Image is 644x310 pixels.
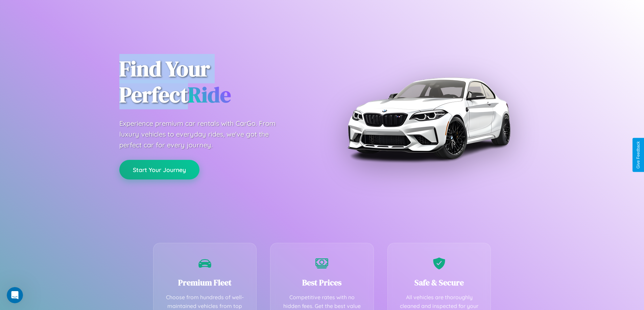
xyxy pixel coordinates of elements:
iframe: Intercom live chat [7,287,23,303]
p: Experience premium car rentals with CarGo. From luxury vehicles to everyday rides, we've got the ... [119,118,288,150]
img: Premium BMW car rental vehicle [344,34,513,202]
div: Give Feedback [636,141,641,169]
h1: Find Your Perfect [119,56,312,108]
h3: Premium Fleet [164,277,246,288]
h3: Best Prices [281,277,363,288]
span: Ride [188,80,231,109]
h3: Safe & Secure [398,277,481,288]
button: Start Your Journey [119,160,199,179]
